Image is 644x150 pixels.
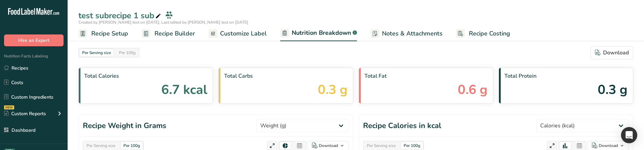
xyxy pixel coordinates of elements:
[591,46,633,59] button: Download
[79,49,114,56] div: Per Serving size
[621,127,637,143] div: Open Intercom Messenger
[458,80,487,99] span: 0.6 g
[364,72,487,80] span: Total Fat
[78,20,248,25] span: Created by [PERSON_NAME] test on [DATE], Last edited by [PERSON_NAME] test on [DATE]
[209,26,267,41] a: Customize Label
[121,142,143,149] div: Per 100g
[599,143,618,149] div: Download
[280,25,357,42] a: Nutrition Breakdown
[78,9,162,22] div: test subrecipe 1 sub
[595,49,629,57] div: Download
[116,49,138,56] div: Per 100g
[154,29,195,38] span: Recipe Builder
[401,142,423,149] div: Per 100g
[4,110,46,117] div: Custom Reports
[319,143,338,149] div: Download
[292,28,351,37] span: Nutrition Breakdown
[142,26,195,41] a: Recipe Builder
[83,120,166,131] h1: Recipe Weight in Grams
[371,26,443,41] a: Notes & Attachments
[382,29,443,38] span: Notes & Attachments
[220,29,267,38] span: Customize Label
[161,80,207,99] span: 6.7 kcal
[78,26,128,41] a: Recipe Setup
[504,72,627,80] span: Total Protein
[84,142,118,149] div: Per Serving size
[91,29,128,38] span: Recipe Setup
[84,72,207,80] span: Total Calories
[363,120,441,131] h1: Recipe Calories in kcal
[318,80,348,99] span: 0.3 g
[469,29,510,38] span: Recipe Costing
[4,105,14,109] div: NEW
[4,34,64,46] button: Hire an Expert
[224,72,347,80] span: Total Carbs
[598,80,627,99] span: 0.3 g
[456,26,510,41] a: Recipe Costing
[364,142,398,149] div: Per Serving size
